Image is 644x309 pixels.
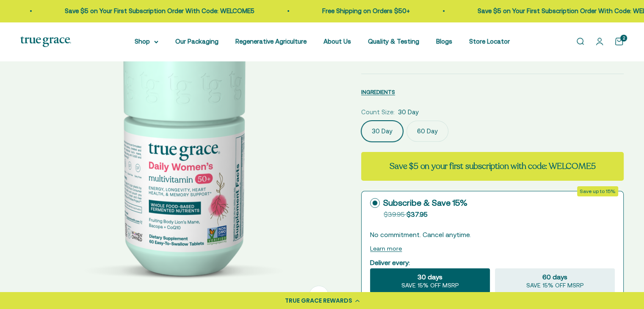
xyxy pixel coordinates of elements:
[398,107,419,117] span: 30 Day
[235,38,307,45] a: Regenerative Agriculture
[285,296,352,305] div: TRUE GRACE REWARDS
[368,38,419,45] a: Quality & Testing
[620,35,627,41] cart-count: 2
[390,160,595,172] strong: Save $5 on your first subscription with code: WELCOME5
[361,87,395,97] button: INGREDIENTS
[469,38,510,45] a: Store Locator
[436,38,452,45] a: Blogs
[135,36,158,47] summary: Shop
[320,7,407,14] a: Free Shipping on Orders $50+
[361,89,395,95] span: INGREDIENTS
[62,6,252,16] p: Save $5 on Your First Subscription Order With Code: WELCOME5
[175,38,218,45] a: Our Packaging
[361,107,395,117] legend: Count Size:
[323,38,351,45] a: About Us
